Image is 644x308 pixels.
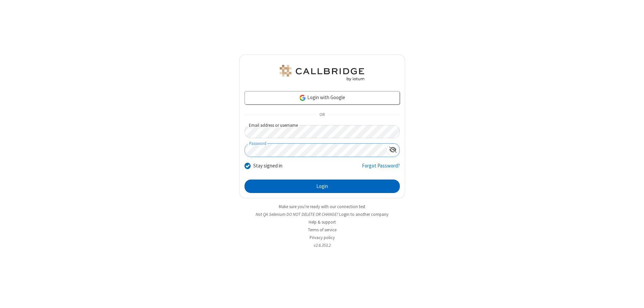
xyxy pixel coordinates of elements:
a: Privacy policy [310,235,335,240]
div: Show password [386,144,399,156]
a: Help & support [309,219,336,225]
span: OR [317,110,327,120]
a: Make sure you're ready with our connection test [279,204,365,209]
img: google-icon.png [299,94,306,102]
iframe: Chat [627,291,639,303]
img: QA Selenium DO NOT DELETE OR CHANGE [278,65,366,81]
input: Password [245,144,386,157]
button: Login to another company [339,211,388,218]
button: Login [245,180,400,193]
a: Forgot Password? [362,162,400,175]
a: Login with Google [245,91,400,105]
li: v2.6.353.2 [239,242,405,248]
li: Not QA Selenium DO NOT DELETE OR CHANGE? [239,211,405,218]
input: Email address or username [245,125,400,138]
label: Stay signed in [253,162,282,170]
a: Terms of service [308,227,336,233]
